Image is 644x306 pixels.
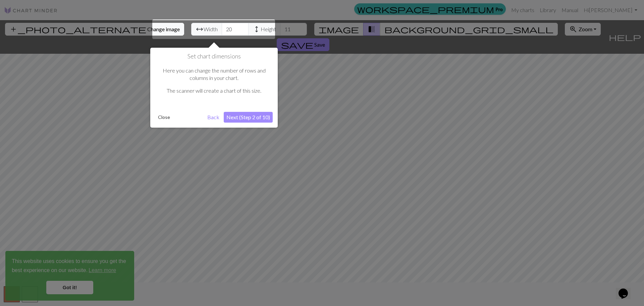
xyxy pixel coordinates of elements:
[155,112,173,122] button: Close
[159,87,269,94] p: The scanner will create a chart of this size.
[150,48,278,128] div: Set chart dimensions
[155,53,273,60] h1: Set chart dimensions
[205,112,222,123] button: Back
[224,112,273,123] button: Next (Step 2 of 10)
[159,67,269,82] p: Here you can change the number of rows and columns in your chart.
